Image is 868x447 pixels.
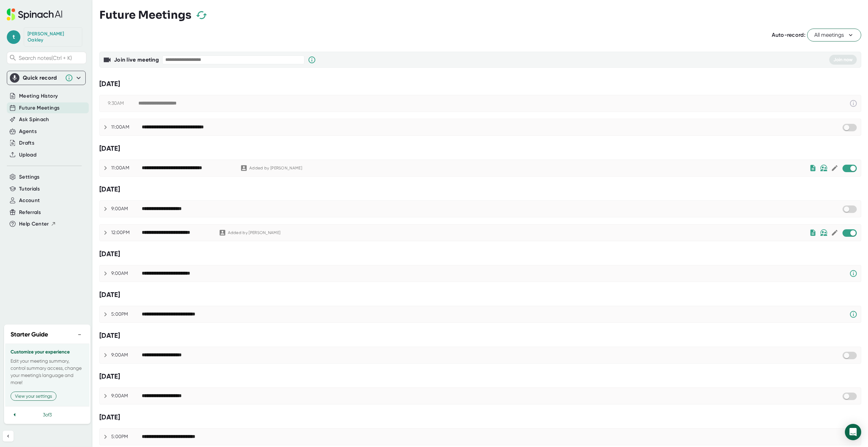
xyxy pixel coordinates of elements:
[99,331,861,340] div: [DATE]
[99,9,191,21] h3: Future Meetings
[11,330,48,339] h2: Starter Guide
[11,358,84,386] p: Edit your meeting summary, control summary access, change your meeting's language and more!
[111,206,142,212] div: 9:00AM
[19,104,60,112] button: Future Meetings
[19,185,40,193] button: Tutorials
[111,311,142,317] div: 5:00PM
[43,412,52,417] span: 3 of 3
[228,230,281,235] div: Added by [PERSON_NAME]
[111,434,142,440] div: 5:00PM
[3,431,14,442] button: Collapse sidebar
[19,128,37,135] button: Agents
[99,250,861,258] div: [DATE]
[99,144,861,153] div: [DATE]
[99,185,861,194] div: [DATE]
[19,139,34,147] button: Drafts
[99,291,861,299] div: [DATE]
[28,31,79,43] div: Terry Oakley
[845,424,861,440] div: Open Intercom Messenger
[99,80,861,88] div: [DATE]
[19,92,58,100] button: Meeting History
[7,30,20,44] span: t
[23,74,62,81] div: Quick record
[849,310,857,318] svg: Spinach requires a video conference link.
[849,99,857,107] svg: This event has already passed
[820,229,828,236] img: internal-only.bf9814430b306fe8849ed4717edd4846.svg
[19,173,40,181] button: Settings
[10,71,83,85] div: Quick record
[19,116,49,123] button: Ask Spinach
[111,165,142,171] div: 11:00AM
[11,349,84,355] h3: Customize your experience
[849,269,857,278] svg: Spinach requires a video conference link.
[11,392,56,401] button: View your settings
[75,330,84,340] button: −
[114,56,159,63] b: Join live meeting
[772,32,805,38] span: Auto-record:
[108,100,138,106] div: 9:30AM
[249,166,302,171] div: Added by [PERSON_NAME]
[19,220,56,228] button: Help Center
[820,165,828,171] img: internal-only.bf9814430b306fe8849ed4717edd4846.svg
[111,393,142,399] div: 9:00AM
[111,124,142,130] div: 11:00AM
[99,372,861,381] div: [DATE]
[19,151,36,159] button: Upload
[111,352,142,358] div: 9:00AM
[19,197,40,204] button: Account
[19,55,84,61] span: Search notes (Ctrl + K)
[99,413,861,421] div: [DATE]
[19,220,49,228] span: Help Center
[833,57,853,63] span: Join now
[829,55,857,65] button: Join now
[19,209,41,216] button: Referrals
[111,230,142,236] div: 12:00PM
[111,270,142,277] div: 9:00AM
[807,29,861,42] button: All meetings
[814,31,854,39] span: All meetings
